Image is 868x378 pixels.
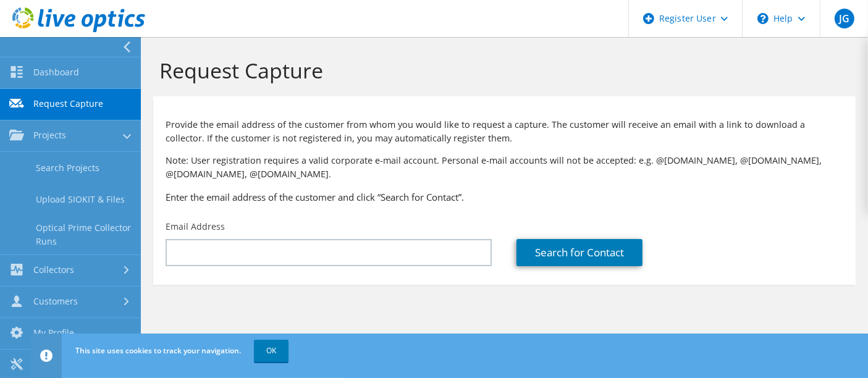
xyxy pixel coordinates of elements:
[166,154,843,181] p: Note: User registration requires a valid corporate e-mail account. Personal e-mail accounts will ...
[254,340,289,362] a: OK
[757,13,769,24] svg: \n
[159,57,843,83] h1: Request Capture
[835,9,854,28] span: JG
[166,190,843,204] h3: Enter the email address of the customer and click “Search for Contact”.
[75,345,241,356] span: This site uses cookies to track your navigation.
[166,118,843,145] p: Provide the email address of the customer from whom you would like to request a capture. The cust...
[516,239,643,266] a: Search for Contact
[166,220,225,233] label: Email Address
